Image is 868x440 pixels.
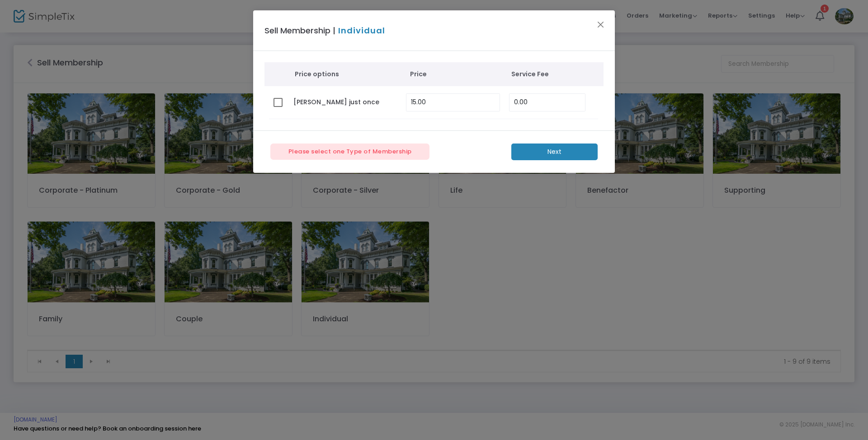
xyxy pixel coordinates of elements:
[511,144,598,160] m-button: Next
[410,69,502,79] span: Price
[260,24,599,37] h4: Sell Membership |
[509,94,585,111] input: Enter Service Fee
[270,144,429,160] span: Please select one Type of Membership
[295,69,401,79] span: Price options
[335,24,500,37] span: Individual
[511,69,599,79] span: Service Fee
[293,97,379,107] label: [PERSON_NAME] just once
[595,19,607,30] button: Close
